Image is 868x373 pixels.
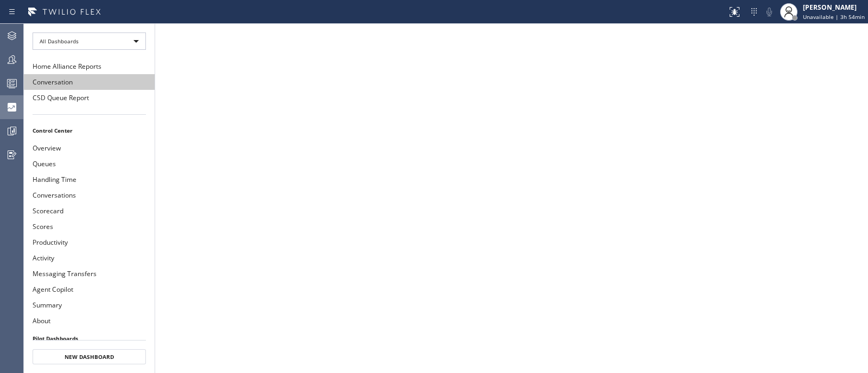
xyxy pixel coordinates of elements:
button: Mute [762,4,777,19]
button: Home Alliance Reports [24,58,155,74]
div: [PERSON_NAME] [803,3,865,12]
button: Queues [24,156,155,172]
button: About [24,313,155,329]
div: All Dashboards [33,32,146,50]
button: Scorecard [24,203,155,219]
button: Activity [24,250,155,266]
span: Unavailable | 3h 54min [803,13,865,21]
button: CSD Queue Report [24,90,155,106]
button: New Dashboard [33,349,146,364]
iframe: dashboard_b794bedd1109 [155,24,868,373]
button: Handling Time [24,172,155,187]
button: Productivity [24,234,155,250]
button: Overview [24,140,155,156]
button: Summary [24,297,155,313]
li: Pilot Dashboards [24,331,155,345]
li: Control Center [24,123,155,138]
button: Scores [24,219,155,234]
button: Conversation [24,74,155,90]
button: Conversations [24,187,155,203]
button: Agent Copilot [24,282,155,297]
button: Messaging Transfers [24,266,155,282]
